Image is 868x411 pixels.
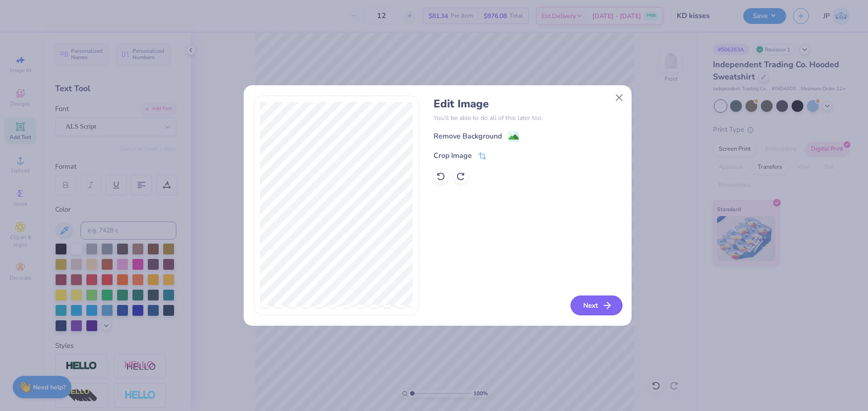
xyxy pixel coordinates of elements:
div: Crop Image [434,150,472,161]
p: You’ll be able to do all of this later too. [434,113,621,123]
button: Next [571,296,623,315]
h4: Edit Image [434,97,621,111]
div: Remove Background [434,131,502,142]
button: Close [610,89,627,106]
